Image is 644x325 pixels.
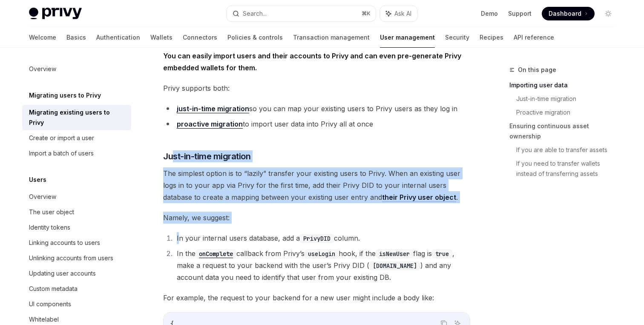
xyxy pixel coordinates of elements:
code: true [432,249,452,259]
li: so you can map your existing users to Privy users as they log in [163,103,470,115]
div: Search... [243,9,267,19]
span: For example, the request to your backend for a new user might include a body like: [163,292,470,304]
div: Updating user accounts [29,268,96,279]
a: Create or import a user [22,130,131,146]
div: Custom metadata [29,284,78,294]
a: Linking accounts to users [22,235,131,250]
a: Migrating existing users to Privy [22,105,131,130]
a: Importing user data [509,78,622,92]
a: Security [445,27,469,48]
a: Ensuring continuous asset ownership [509,119,622,143]
a: Recipes [480,27,503,48]
span: Namely, we suggest: [163,212,470,224]
span: On this page [518,65,556,75]
a: Dashboard [542,7,595,20]
a: Authentication [96,27,140,48]
button: Toggle dark mode [601,7,615,20]
code: isNewUser [376,249,413,259]
span: The simplest option is to “lazily” transfer your existing users to Privy. When an existing user l... [163,167,470,203]
a: Overview [22,61,131,77]
span: Dashboard [549,9,581,18]
code: PrivyDID [300,234,334,243]
span: ⌘ K [362,10,371,17]
a: UI components [22,296,131,312]
div: Import a batch of users [29,148,94,158]
code: onComplete [195,249,236,259]
span: Privy supports both: [163,82,470,94]
div: Create or import a user [29,133,94,143]
h5: Users [29,175,46,185]
li: In the callback from Privy’s hook, if the flag is , make a request to your backend with the user’... [174,247,470,283]
span: Just-in-time migration [163,150,250,162]
div: Overview [29,192,56,202]
button: Search...⌘K [227,6,376,21]
a: Transaction management [293,27,370,48]
code: useLogin [305,249,339,259]
a: Just-in-time migration [516,92,622,106]
a: Support [508,9,532,18]
div: Migrating existing users to Privy [29,107,126,128]
div: The user object [29,207,74,217]
div: Identity tokens [29,222,70,233]
span: Ask AI [394,9,411,18]
a: Overview [22,189,131,204]
code: [DOMAIN_NAME] [369,261,420,270]
div: Linking accounts to users [29,238,100,248]
a: Unlinking accounts from users [22,250,131,266]
img: light logo [29,8,82,20]
li: In your internal users database, add a column. [174,232,470,244]
li: to import user data into Privy all at once [163,118,470,130]
a: Welcome [29,27,56,48]
strong: You can easily import users and their accounts to Privy and can even pre-generate Privy embedded ... [163,52,461,72]
a: Basics [66,27,86,48]
a: onComplete [195,249,236,258]
a: Connectors [183,27,217,48]
div: Overview [29,64,56,74]
a: Demo [481,9,498,18]
a: proactive migration [177,120,243,129]
a: their Privy user object [382,193,456,202]
div: Whitelabel [29,314,59,325]
a: If you are able to transfer assets [516,143,622,157]
a: Identity tokens [22,220,131,235]
a: Wallets [150,27,172,48]
a: Custom metadata [22,281,131,296]
a: Policies & controls [227,27,283,48]
a: Updating user accounts [22,266,131,281]
a: just-in-time migration [177,104,249,113]
button: Ask AI [380,6,417,21]
a: User management [380,27,435,48]
div: Unlinking accounts from users [29,253,113,263]
a: Proactive migration [516,106,622,119]
a: Import a batch of users [22,146,131,161]
h5: Migrating users to Privy [29,90,101,101]
a: The user object [22,204,131,220]
div: UI components [29,299,71,309]
a: API reference [514,27,554,48]
a: If you need to transfer wallets instead of transferring assets [516,157,622,181]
